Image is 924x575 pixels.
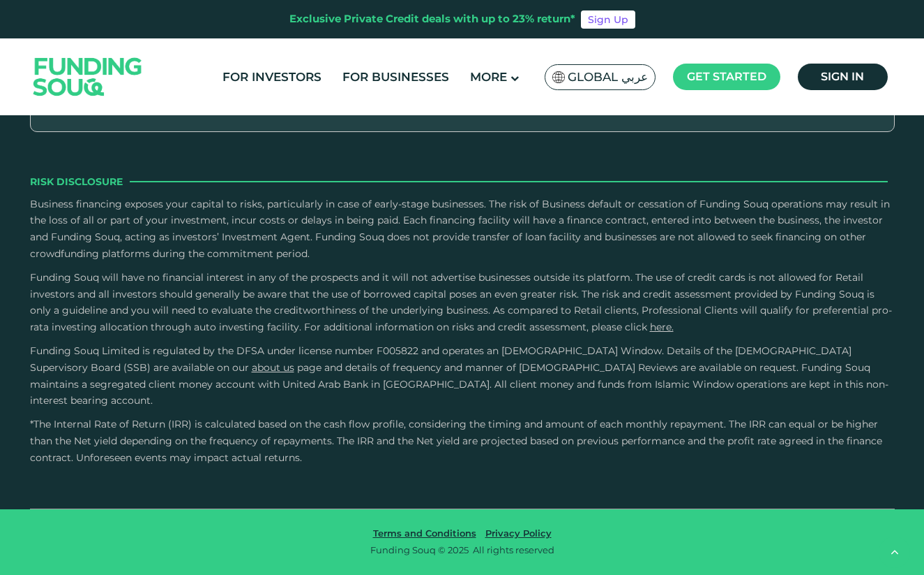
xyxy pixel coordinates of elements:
[30,416,895,466] p: *The Internal Rate of Return (IRR) is calculated based on the cash flow profile, considering the ...
[448,544,469,555] span: 2025
[568,69,648,85] span: Global عربي
[297,361,321,374] span: page
[687,70,766,83] span: Get started
[370,544,446,555] span: Funding Souq ©
[30,174,123,189] span: Risk Disclosure
[30,271,892,333] span: Funding Souq will have no financial interest in any of the prospects and it will not advertise bu...
[821,70,864,83] span: Sign in
[473,544,554,555] span: All rights reserved
[552,71,565,83] img: SA Flag
[798,64,888,90] a: Sign in
[370,527,480,539] a: Terms and Conditions
[289,11,575,27] div: Exclusive Private Credit deals with up to 23% return*
[650,321,674,333] a: here.
[339,66,453,89] a: For Businesses
[219,66,325,89] a: For Investors
[482,527,555,539] a: Privacy Policy
[581,10,635,29] a: Sign Up
[30,344,851,374] span: Funding Souq Limited is regulated by the DFSA under license number F005822 and operates an [DEMOG...
[30,196,895,263] p: Business financing exposes your capital to risks, particularly in case of early-stage businesses....
[30,361,888,407] span: and details of frequency and manner of [DEMOGRAPHIC_DATA] Reviews are available on request. Fundi...
[20,41,156,112] img: Logo
[252,361,294,374] a: About Us
[879,537,910,568] button: back
[470,70,507,84] span: More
